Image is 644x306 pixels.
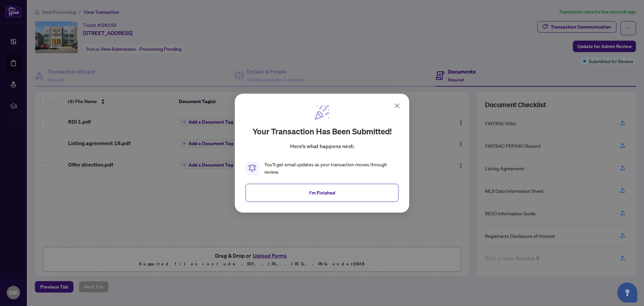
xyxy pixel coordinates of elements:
h2: Your transaction has been submitted! [253,126,392,137]
div: You’ll get email updates as your transaction moves through review. [264,161,398,176]
button: I'm Finished [246,183,398,202]
p: Here’s what happens next: [290,142,354,150]
span: I'm Finished [309,187,335,198]
button: Open asap [617,282,637,303]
